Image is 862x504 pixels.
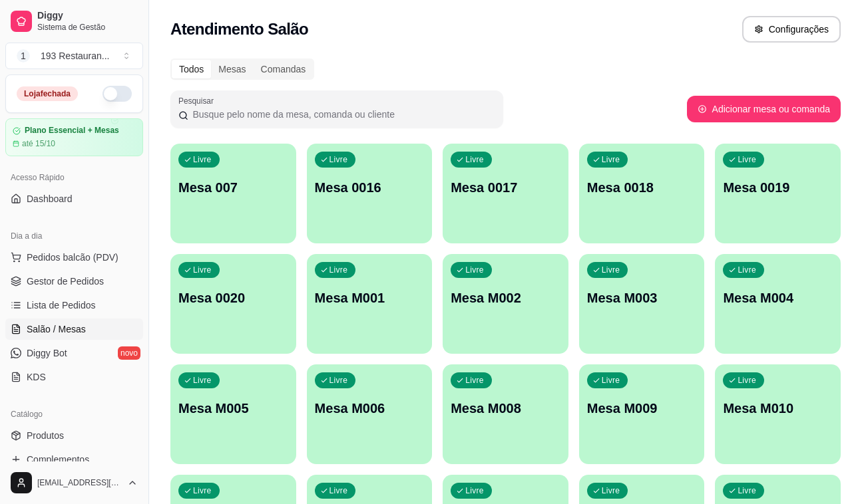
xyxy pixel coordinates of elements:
p: Mesa M009 [587,399,697,418]
button: Pedidos balcão (PDV) [5,247,143,268]
span: Dashboard [27,192,73,205]
a: Plano Essencial + Mesasaté 15/10 [5,118,143,156]
button: LivreMesa M008 [443,364,568,464]
p: Livre [465,375,484,386]
h2: Atendimento Salão [170,19,308,40]
button: LivreMesa M003 [579,254,705,354]
article: até 15/10 [22,138,55,149]
p: Livre [329,265,348,275]
p: Livre [602,154,620,165]
span: KDS [27,370,46,384]
a: Diggy Botnovo [5,342,143,364]
button: Alterar Status [103,86,132,102]
div: Todos [172,60,211,78]
p: Mesa 0016 [315,178,425,197]
label: Pesquisar [178,95,218,106]
button: LivreMesa 007 [170,144,296,243]
div: Dia a dia [5,225,143,247]
p: Livre [329,375,348,386]
p: Mesa M008 [451,399,560,418]
p: Livre [465,154,484,165]
button: LivreMesa 0020 [170,254,296,354]
a: Lista de Pedidos [5,295,143,316]
button: LivreMesa M009 [579,364,705,464]
p: Mesa M010 [723,399,833,418]
button: [EMAIL_ADDRESS][DOMAIN_NAME] [5,467,143,499]
p: Mesa 0019 [723,178,833,197]
span: Gestor de Pedidos [27,275,104,288]
p: Mesa M006 [315,399,425,418]
span: Lista de Pedidos [27,299,96,312]
p: Livre [602,375,620,386]
button: LivreMesa 0019 [715,144,841,243]
a: DiggySistema de Gestão [5,5,143,37]
input: Pesquisar [188,108,495,121]
button: LivreMesa M006 [307,364,433,464]
button: LivreMesa M001 [307,254,433,354]
button: LivreMesa 0017 [443,144,568,243]
p: Livre [329,154,348,165]
p: Livre [193,265,212,275]
div: Acesso Rápido [5,167,143,188]
span: Sistema de Gestão [37,22,138,33]
button: LivreMesa M010 [715,364,841,464]
p: Livre [193,375,212,386]
p: Mesa M003 [587,289,697,307]
button: LivreMesa M004 [715,254,841,354]
p: Livre [465,485,484,496]
a: KDS [5,366,143,388]
p: Livre [738,154,756,165]
span: Produtos [27,429,64,442]
span: Diggy [37,10,138,22]
article: Plano Essencial + Mesas [25,126,119,136]
a: Complementos [5,449,143,470]
p: Mesa M002 [451,289,560,307]
p: Livre [193,154,212,165]
p: Mesa 0017 [451,178,560,197]
button: Configurações [742,16,841,43]
p: Livre [738,485,756,496]
p: Livre [465,265,484,275]
p: Mesa M004 [723,289,833,307]
div: Loja fechada [17,86,78,101]
p: Livre [329,485,348,496]
a: Gestor de Pedidos [5,271,143,292]
p: Mesa 0020 [178,289,288,307]
p: Mesa M005 [178,399,288,418]
div: Comandas [254,60,314,78]
p: Livre [738,265,756,275]
p: Mesa 0018 [587,178,697,197]
p: Mesa 007 [178,178,288,197]
span: Diggy Bot [27,346,67,360]
p: Livre [738,375,756,386]
a: Dashboard [5,188,143,209]
span: Pedidos balcão (PDV) [27,251,118,264]
button: LivreMesa M005 [170,364,296,464]
span: 1 [17,49,30,63]
a: Produtos [5,425,143,446]
span: Salão / Mesas [27,322,86,336]
div: Catálogo [5,404,143,425]
button: LivreMesa 0016 [307,144,433,243]
div: 193 Restauran ... [41,49,110,63]
span: [EMAIL_ADDRESS][DOMAIN_NAME] [37,477,122,488]
span: Complementos [27,453,89,466]
p: Livre [602,485,620,496]
button: Adicionar mesa ou comanda [687,96,841,122]
a: Salão / Mesas [5,318,143,340]
button: LivreMesa 0018 [579,144,705,243]
button: LivreMesa M002 [443,254,568,354]
p: Livre [602,265,620,275]
p: Mesa M001 [315,289,425,307]
div: Mesas [211,60,253,78]
button: Select a team [5,43,143,69]
p: Livre [193,485,212,496]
